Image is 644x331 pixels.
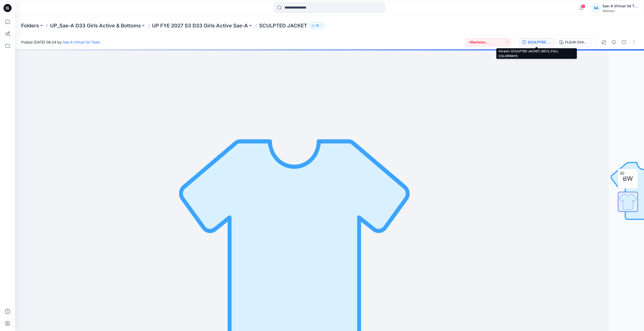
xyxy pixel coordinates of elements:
button: 74 [309,22,325,29]
div: FLEUR 2041817PW [565,39,588,45]
span: 3 [581,4,585,8]
span: BW [623,174,633,183]
button: SCULPTED JACKET_REV3_FULL COLORWAYS [519,38,554,46]
button: FLEUR 2041817PW [556,38,591,46]
div: Walmart [602,9,638,13]
div: Sae-A Virtual 3d Team [602,3,638,9]
span: Posted [DATE] 06:24 by [21,39,100,45]
img: All colorways [618,192,637,211]
a: Sae-A Virtual 3d Team [63,40,100,44]
p: 74 [315,23,319,28]
a: Folders [21,22,39,29]
div: SCULPTED JACKET_REV3_FULL COLORWAYS [528,39,551,45]
a: UP_Sae-A D33 Girls Active & Bottoms [50,22,141,29]
div: SA [591,4,600,13]
a: UP FYE 2027 S3 D33 Girls Active Sae-A [152,22,248,29]
p: SCULPTED JACKET [259,22,307,29]
button: Details [610,38,618,46]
